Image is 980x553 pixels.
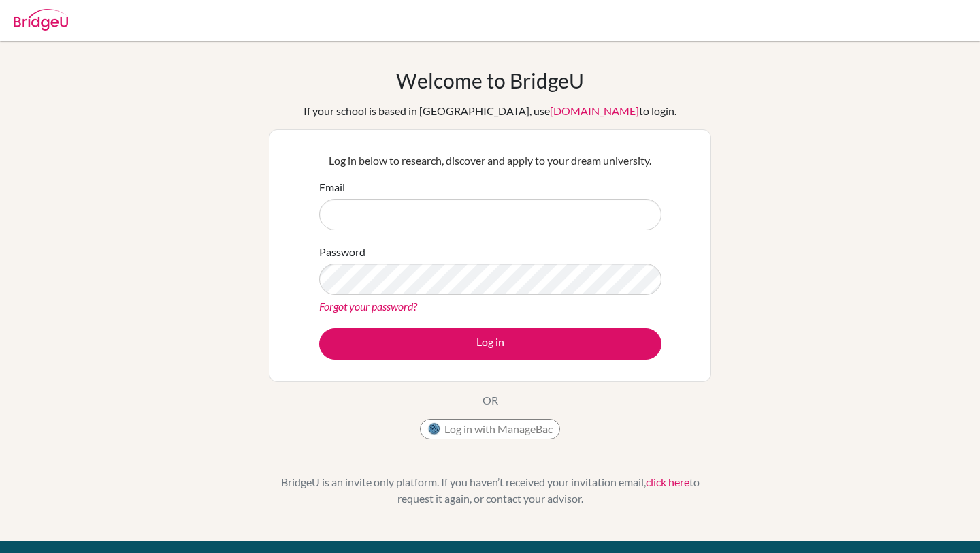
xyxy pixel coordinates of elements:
[396,68,584,93] h1: Welcome to BridgeU
[550,104,639,117] a: [DOMAIN_NAME]
[483,392,498,409] p: OR
[319,153,661,169] p: Log in below to research, discover and apply to your dream university.
[319,300,417,313] a: Forgot your password?
[646,475,689,488] a: click here
[304,103,676,119] div: If your school is based in [GEOGRAPHIC_DATA], use to login.
[319,244,365,260] label: Password
[269,474,711,507] p: BridgeU is an invite only platform. If you haven’t received your invitation email, to request it ...
[14,9,68,31] img: Bridge-U
[319,328,661,360] button: Log in
[319,179,345,195] label: Email
[420,419,560,439] button: Log in with ManageBac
